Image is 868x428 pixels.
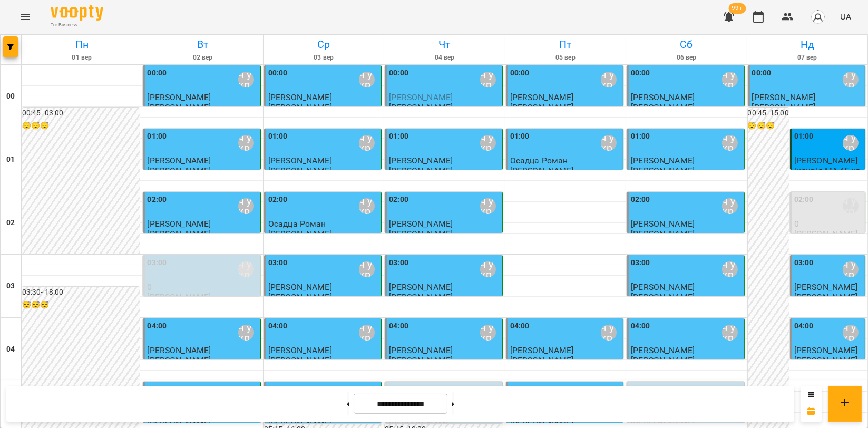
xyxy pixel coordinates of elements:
p: [PERSON_NAME] [389,293,453,301]
label: 03:00 [147,257,167,269]
p: [PERSON_NAME] [631,103,695,112]
h6: 😴😴😴 [748,120,789,132]
label: 00:00 [389,67,408,79]
label: 04:00 [389,320,408,332]
span: [PERSON_NAME] [389,345,453,355]
label: 02:00 [389,194,408,206]
p: [PERSON_NAME] [752,103,816,112]
label: 00:00 [631,67,650,79]
div: Мойсук Надія\ ма укр\шч укр\ https://us06web.zoom.us/j/84559859332 [843,325,859,341]
span: [PERSON_NAME] [268,155,332,166]
span: [PERSON_NAME] [147,92,211,102]
label: 02:00 [631,194,650,206]
p: [PERSON_NAME] [389,229,453,238]
span: [PERSON_NAME] [389,155,453,166]
span: [PERSON_NAME] [268,282,332,292]
label: 02:00 [268,194,288,206]
h6: 03 [6,280,15,292]
div: Мойсук Надія\ ма укр\шч укр\ https://us06web.zoom.us/j/84559859332 [359,261,375,277]
span: [PERSON_NAME] [631,155,695,166]
div: Мойсук Надія\ ма укр\шч укр\ https://us06web.zoom.us/j/84559859332 [480,261,496,277]
p: [PERSON_NAME] [147,293,211,301]
h6: 00 [6,91,15,102]
div: Мойсук Надія\ ма укр\шч укр\ https://us06web.zoom.us/j/84559859332 [238,135,254,151]
label: 00:00 [510,67,530,79]
span: [PERSON_NAME] [752,92,816,102]
label: 00:00 [147,67,167,79]
p: [PERSON_NAME] [268,103,332,112]
h6: 02 вер [144,53,261,63]
p: [PERSON_NAME] [631,356,695,365]
p: індивід МА 45 хв [794,166,861,175]
p: [PERSON_NAME] [510,356,574,365]
span: [PERSON_NAME] [147,155,211,166]
label: 04:00 [794,320,814,332]
div: Мойсук Надія\ ма укр\шч укр\ https://us06web.zoom.us/j/84559859332 [238,72,254,87]
label: 04:00 [510,320,530,332]
span: [PERSON_NAME] [147,219,211,229]
p: [PERSON_NAME] [268,356,332,365]
h6: 06 вер [628,53,745,63]
span: 99+ [729,3,746,14]
div: Мойсук Надія\ ма укр\шч укр\ https://us06web.zoom.us/j/84559859332 [722,325,738,341]
div: Мойсук Надія\ ма укр\шч укр\ https://us06web.zoom.us/j/84559859332 [359,198,375,214]
h6: 😴😴😴 [22,299,140,311]
h6: Сб [628,36,745,53]
label: 01:00 [510,131,530,142]
label: 03:00 [268,257,288,269]
h6: 00:45 - 15:00 [748,108,789,119]
span: [PERSON_NAME] [389,219,453,229]
p: [PERSON_NAME] [389,356,453,365]
span: [PERSON_NAME] [794,345,858,355]
div: Мойсук Надія\ ма укр\шч укр\ https://us06web.zoom.us/j/84559859332 [843,135,859,151]
p: [PERSON_NAME] [268,166,332,175]
label: 04:00 [631,320,650,332]
p: [PERSON_NAME] [631,166,695,175]
div: Мойсук Надія\ ма укр\шч укр\ https://us06web.zoom.us/j/84559859332 [480,72,496,87]
p: 0 [147,283,258,291]
div: Мойсук Надія\ ма укр\шч укр\ https://us06web.zoom.us/j/84559859332 [238,261,254,277]
label: 04:00 [268,320,288,332]
label: 03:00 [631,257,650,269]
div: Мойсук Надія\ ма укр\шч укр\ https://us06web.zoom.us/j/84559859332 [601,72,617,87]
label: 03:00 [389,257,408,269]
p: [PERSON_NAME] [794,356,858,365]
button: UA [836,7,855,26]
div: Мойсук Надія\ ма укр\шч укр\ https://us06web.zoom.us/j/84559859332 [359,72,375,87]
label: 02:00 [794,194,814,206]
label: 01:00 [794,131,814,142]
p: [PERSON_NAME] [631,229,695,238]
span: [PERSON_NAME] [389,92,453,102]
label: 02:00 [147,194,167,206]
div: Мойсук Надія\ ма укр\шч укр\ https://us06web.zoom.us/j/84559859332 [359,135,375,151]
div: Мойсук Надія\ ма укр\шч укр\ https://us06web.zoom.us/j/84559859332 [238,325,254,341]
p: [PERSON_NAME] [268,293,332,301]
p: [PERSON_NAME] [389,166,453,175]
h6: 03:30 - 18:00 [22,287,140,298]
span: [PERSON_NAME] [794,282,858,292]
div: Мойсук Надія\ ма укр\шч укр\ https://us06web.zoom.us/j/84559859332 [601,325,617,341]
label: 01:00 [631,131,650,142]
span: [PERSON_NAME] [794,155,858,166]
p: [PERSON_NAME] [268,229,332,238]
label: 03:00 [794,257,814,269]
img: Voopty Logo [51,5,103,21]
div: Мойсук Надія\ ма укр\шч укр\ https://us06web.zoom.us/j/84559859332 [480,198,496,214]
span: [PERSON_NAME] [147,345,211,355]
label: 01:00 [389,131,408,142]
p: [PERSON_NAME] [631,293,695,301]
h6: Чт [386,36,503,53]
span: [PERSON_NAME] [631,345,695,355]
span: [PERSON_NAME] [631,92,695,102]
h6: 02 [6,217,15,229]
div: Мойсук Надія\ ма укр\шч укр\ https://us06web.zoom.us/j/84559859332 [359,325,375,341]
span: [PERSON_NAME] [631,219,695,229]
h6: 01 [6,154,15,166]
span: UA [840,11,851,22]
p: [PERSON_NAME] [794,293,858,301]
button: Menu [13,4,38,30]
p: [PERSON_NAME] [147,229,211,238]
h6: Нд [749,36,866,53]
h6: 01 вер [23,53,140,63]
p: [PERSON_NAME] [794,229,858,238]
